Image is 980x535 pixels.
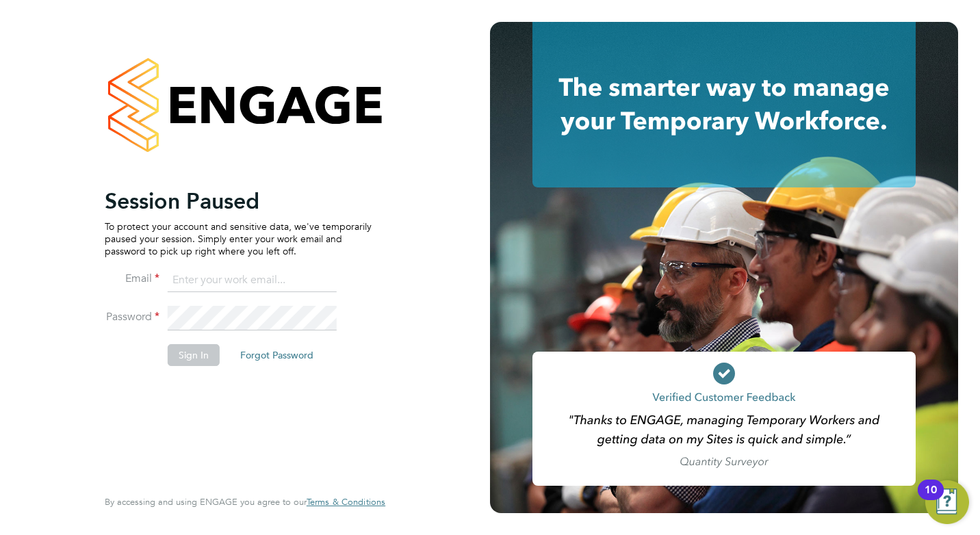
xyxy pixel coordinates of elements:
button: Sign In [168,344,220,366]
div: 10 [925,490,937,508]
h2: Session Paused [105,187,372,215]
span: Terms & Conditions [307,496,385,508]
span: By accessing and using ENGAGE you agree to our [105,496,385,508]
label: Password [105,310,159,324]
button: Forgot Password [229,344,324,366]
p: To protect your account and sensitive data, we've temporarily paused your session. Simply enter y... [105,220,372,258]
input: Enter your work email... [168,268,337,293]
label: Email [105,272,159,286]
a: Terms & Conditions [307,497,385,508]
button: Open Resource Center, 10 new notifications [925,480,969,524]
